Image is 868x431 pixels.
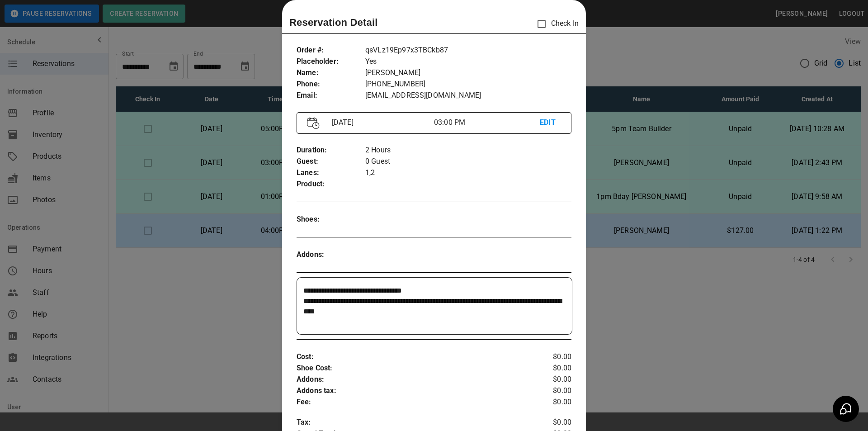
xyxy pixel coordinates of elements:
[289,15,378,30] p: Reservation Detail
[297,79,365,90] p: Phone :
[365,167,571,179] p: 1,2
[526,374,571,385] p: $0.00
[526,397,571,408] p: $0.00
[297,214,365,225] p: Shoes :
[297,45,365,56] p: Order # :
[297,397,526,408] p: Fee :
[297,156,365,167] p: Guest :
[297,385,526,397] p: Addons tax :
[532,14,579,33] p: Check In
[297,167,365,179] p: Lanes :
[526,385,571,397] p: $0.00
[526,351,571,363] p: $0.00
[365,156,571,167] p: 0 Guest
[297,90,365,101] p: Email :
[526,363,571,374] p: $0.00
[297,145,365,156] p: Duration :
[365,145,571,156] p: 2 Hours
[328,117,434,128] p: [DATE]
[297,374,526,385] p: Addons :
[297,179,365,190] p: Product :
[297,417,526,428] p: Tax :
[434,117,540,128] p: 03:00 PM
[365,45,571,56] p: qsVLz19Ep97x3TBCkb87
[365,56,571,67] p: Yes
[297,67,365,79] p: Name :
[307,117,320,129] img: Vector
[365,67,571,79] p: [PERSON_NAME]
[297,56,365,67] p: Placeholder :
[297,249,365,260] p: Addons :
[297,363,526,374] p: Shoe Cost :
[365,79,571,90] p: [PHONE_NUMBER]
[540,117,561,128] p: EDIT
[297,351,526,363] p: Cost :
[365,90,571,101] p: [EMAIL_ADDRESS][DOMAIN_NAME]
[526,417,571,428] p: $0.00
